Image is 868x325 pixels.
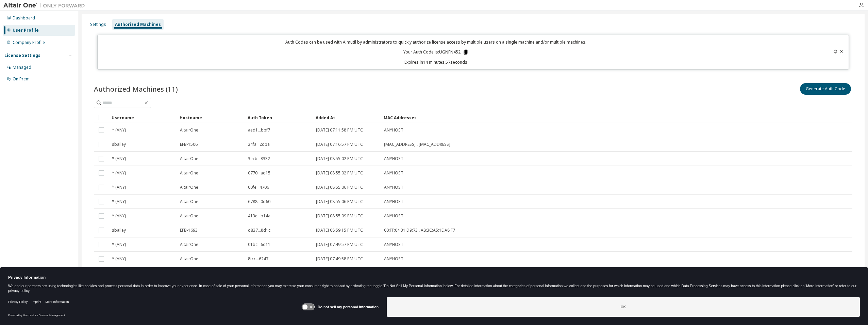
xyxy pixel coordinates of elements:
[13,15,35,21] div: Dashboard
[180,142,198,147] span: EFB-1506
[384,228,455,233] span: 00:FF:04:31:D9:73 , A8:3C:A5:1E:A8:F7
[180,213,198,219] span: AltairOne
[248,228,270,233] span: d837...8d1c
[112,185,126,190] span: * (ANY)
[316,170,363,176] span: [DATE] 08:55:02 PM UTC
[384,199,403,204] span: ANYHOST
[248,170,270,176] span: 0770...ad15
[112,142,126,147] span: sbailey
[384,112,781,123] div: MAC Addresses
[180,199,198,204] span: AltairOne
[112,228,126,233] span: sbailey
[316,228,363,233] span: [DATE] 08:59:15 PM UTC
[316,156,363,161] span: [DATE] 08:55:02 PM UTC
[180,112,242,123] div: Hostname
[248,127,270,133] span: aed1...bbf7
[403,49,469,55] p: Your Auth Code is: UGNFN452
[180,127,198,133] span: AltairOne
[384,142,450,147] span: [MAC_ADDRESS] , [MAC_ADDRESS]
[800,83,851,95] button: Generate Auth Code
[316,185,363,190] span: [DATE] 08:55:06 PM UTC
[384,256,403,262] span: ANYHOST
[316,127,363,133] span: [DATE] 07:11:58 PM UTC
[94,84,178,94] span: Authorized Machines (11)
[13,40,45,45] div: Company Profile
[112,242,126,247] span: * (ANY)
[316,199,363,204] span: [DATE] 08:55:06 PM UTC
[180,256,198,262] span: AltairOne
[316,142,363,147] span: [DATE] 07:16:57 PM UTC
[102,59,770,65] p: Expires in 14 minutes, 57 seconds
[115,22,161,27] div: Authorized Machines
[112,256,126,262] span: * (ANY)
[180,185,198,190] span: AltairOne
[384,242,403,247] span: ANYHOST
[112,213,126,219] span: * (ANY)
[180,228,198,233] span: EFB-1693
[248,213,270,219] span: 413e...b14a
[112,156,126,161] span: * (ANY)
[112,127,126,133] span: * (ANY)
[3,2,88,9] img: Altair One
[384,170,403,176] span: ANYHOST
[102,39,770,45] p: Auth Codes can be used with Almutil by administrators to quickly authorize license access by mult...
[112,112,174,123] div: Username
[248,256,268,262] span: 8fcc...6247
[13,28,39,33] div: User Profile
[248,142,270,147] span: 24fa...2dba
[180,170,198,176] span: AltairOne
[248,185,269,190] span: 00fe...4706
[248,242,270,247] span: 01bc...6d11
[316,256,363,262] span: [DATE] 07:49:58 PM UTC
[384,213,403,219] span: ANYHOST
[13,65,31,70] div: Managed
[248,112,310,123] div: Auth Token
[90,22,106,27] div: Settings
[316,112,378,123] div: Added At
[384,156,403,161] span: ANYHOST
[112,199,126,204] span: * (ANY)
[316,213,363,219] span: [DATE] 08:55:09 PM UTC
[180,242,198,247] span: AltairOne
[248,199,270,204] span: 6788...0d60
[180,156,198,161] span: AltairOne
[316,242,363,247] span: [DATE] 07:49:57 PM UTC
[112,170,126,176] span: * (ANY)
[384,185,403,190] span: ANYHOST
[4,53,40,58] div: License Settings
[13,76,30,82] div: On Prem
[248,156,270,161] span: 3ecb...8332
[384,127,403,133] span: ANYHOST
